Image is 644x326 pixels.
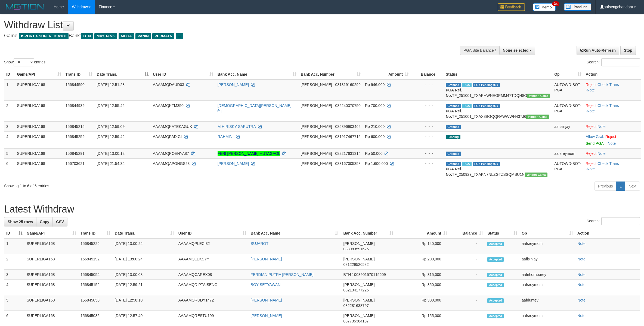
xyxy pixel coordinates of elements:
[365,151,383,156] span: Rp 50.000
[4,238,24,254] td: 1
[215,69,299,79] th: Bank Acc. Name: activate to sort column ascending
[343,272,351,277] span: BTN
[4,121,15,131] td: 3
[15,69,63,79] th: Game/API: activate to sort column ascending
[119,33,134,39] span: MEGA
[4,217,36,226] a: Show 25 rows
[413,134,441,139] div: - - -
[625,182,640,191] a: Next
[564,3,591,11] img: panduan.png
[586,141,603,146] a: Send PGA
[343,241,374,246] span: [PERSON_NAME]
[413,103,441,108] div: - - -
[63,69,95,79] th: Trans ID: activate to sort column ascending
[97,161,125,166] span: [DATE] 21:54:34
[498,3,525,11] img: Feedback.jpg
[395,228,449,238] th: Amount: activate to sort column ascending
[462,162,472,166] span: Marked by aafchhiseyha
[4,69,15,79] th: ID
[413,161,441,166] div: - - -
[395,295,449,311] td: Rp 300,000
[15,158,63,179] td: SUPERLIGA168
[487,242,504,246] span: Accepted
[365,82,385,87] span: Rp 946.000
[519,280,575,295] td: aafsreymom
[586,134,604,139] a: Allow Grab
[577,241,586,246] a: Note
[413,124,441,129] div: - - -
[444,79,552,101] td: TF_251001_TXAPHWNEGPMM47TDQH8G
[597,161,619,166] a: Check Trans
[176,238,249,254] td: AAAAMQPLECI32
[4,158,15,179] td: 6
[4,131,15,148] td: 4
[176,295,249,311] td: AAAAMQRUDY1472
[78,228,113,238] th: Trans ID: activate to sort column ascending
[66,82,85,87] span: 156844590
[552,158,583,179] td: AUTOWD-BOT-PGA
[15,148,63,158] td: SUPERLIGA168
[601,217,640,225] input: Search:
[487,314,504,318] span: Accepted
[527,94,550,98] span: Vendor URL: https://trx31.1velocity.biz
[152,33,174,39] span: PERMATA
[444,158,552,179] td: TF_250929_TXAKN7NLZGTZSSQMBU1N
[153,82,184,87] span: AAAAMQDAUD03
[78,254,113,270] td: 156845192
[446,125,461,129] span: Grabbed
[395,280,449,295] td: Rp 350,000
[176,228,249,238] th: User ID: activate to sort column ascending
[584,79,642,101] td: · ·
[218,103,292,108] a: [DEMOGRAPHIC_DATA][PERSON_NAME]
[153,134,182,139] span: AAAAMQPADIGI
[552,121,583,131] td: aafisinjay
[218,151,280,156] a: FERI [PERSON_NAME] HUTAGAOL
[620,46,636,55] a: Stop
[66,161,85,166] span: 156703621
[176,254,249,270] td: AAAAMQLEKSYY
[519,228,575,238] th: Op: activate to sort column ascending
[577,46,619,55] a: Run Auto-Refresh
[586,134,605,139] span: ·
[94,33,117,39] span: MAYBANK
[4,148,15,158] td: 5
[19,33,69,39] span: ISPORT > SUPERLIGA168
[95,69,151,79] th: Date Trans.: activate to sort column descending
[552,69,583,79] th: Op: activate to sort column ascending
[552,148,583,158] td: aafsreymom
[78,238,113,254] td: 156845226
[4,20,424,30] h1: Withdraw List
[601,58,640,66] input: Search:
[97,82,125,87] span: [DATE] 12:51:28
[446,135,460,139] span: Pending
[97,124,125,129] span: [DATE] 12:59:09
[552,100,583,121] td: AUTOWD-BOT-PGA
[113,280,176,295] td: [DATE] 12:59:21
[66,103,85,108] span: 156844939
[485,228,519,238] th: Status: activate to sort column ascending
[616,182,625,191] a: 1
[533,3,556,11] img: Button%20Memo.svg
[301,161,332,166] span: [PERSON_NAME]
[586,103,597,108] a: Reject
[78,280,113,295] td: 156845152
[365,103,385,108] span: Rp 700.000
[66,134,85,139] span: 156845259
[24,280,78,295] td: SUPERLIGA168
[446,162,461,166] span: Grabbed
[597,82,619,87] a: Check Trans
[575,228,640,238] th: Action
[519,254,575,270] td: aafisinjay
[251,298,282,302] a: [PERSON_NAME]
[15,131,63,148] td: SUPERLIGA168
[24,254,78,270] td: SUPERLIGA168
[363,69,411,79] th: Amount: activate to sort column ascending
[335,82,360,87] span: Copy 081319160299 to clipboard
[341,228,395,238] th: Bank Acc. Number: activate to sort column ascending
[153,124,192,129] span: AAAAMQKATEKAGUK
[4,100,15,121] td: 2
[552,79,583,101] td: AUTOWD-BOT-PGA
[473,83,500,87] span: PGA Pending
[577,257,586,261] a: Note
[586,161,597,166] a: Reject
